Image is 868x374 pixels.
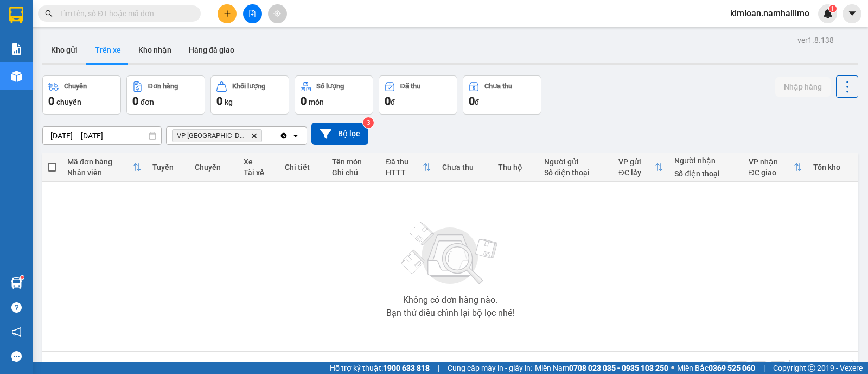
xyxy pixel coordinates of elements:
[152,163,184,172] div: Tuyến
[843,4,861,23] button: caret-down
[130,37,180,63] button: Kho nhận
[285,163,321,172] div: Chi tiết
[823,9,833,18] img: icon-new-feature
[248,10,256,17] span: file-add
[442,163,487,172] div: Chưa thu
[21,276,24,279] sup: 1
[309,98,324,106] span: món
[363,117,374,128] sup: 3
[438,362,439,374] span: |
[535,362,668,374] span: Miền Nam
[11,71,22,82] img: warehouse-icon
[172,129,262,142] span: VP chợ Mũi Né, close by backspace
[180,37,243,63] button: Hàng đã giao
[380,153,436,182] th: Toggle SortBy
[448,362,532,374] span: Cung cấp máy in - giấy in:
[749,157,794,166] div: VP nhận
[291,131,300,140] svg: open
[273,10,281,17] span: aim
[216,94,222,107] span: 0
[62,153,147,182] th: Toggle SortBy
[132,94,138,107] span: 0
[484,83,512,90] div: Chưa thu
[11,351,22,362] span: message
[64,83,87,90] div: Chuyến
[148,83,178,90] div: Đơn hàng
[42,37,86,63] button: Kho gửi
[177,131,246,140] span: VP chợ Mũi Né
[311,123,368,145] button: Bộ lọc
[11,327,22,337] span: notification
[808,364,815,372] span: copyright
[743,153,808,182] th: Toggle SortBy
[386,168,422,177] div: HTTT
[60,8,188,20] input: Tìm tên, số ĐT hoặc mã đơn
[301,94,307,107] span: 0
[618,157,655,166] div: VP gửi
[379,75,457,115] button: Đã thu0đ
[232,83,265,90] div: Khối lượng
[43,127,161,144] input: Select a date range.
[383,364,430,372] strong: 1900 633 818
[67,157,133,166] div: Mã đơn hàng
[386,157,422,166] div: Đã thu
[671,366,674,370] span: ⚪️
[400,83,420,90] div: Đã thu
[45,10,53,17] span: search
[56,98,81,106] span: chuyến
[391,98,395,106] span: đ
[332,168,375,177] div: Ghi chú
[463,75,541,115] button: Chưa thu0đ
[67,168,133,177] div: Nhân viên
[279,131,288,140] svg: Clear all
[141,98,154,106] span: đơn
[11,43,22,55] img: solution-icon
[330,362,430,374] span: Hỗ trợ kỹ thuật:
[11,302,22,313] span: question-circle
[847,9,857,18] span: caret-down
[244,168,275,177] div: Tài xế
[469,94,475,107] span: 0
[195,163,233,172] div: Chuyến
[218,4,237,23] button: plus
[797,34,834,46] div: ver 1.8.138
[316,83,344,90] div: Số lượng
[749,168,794,177] div: ĐC giao
[332,157,375,166] div: Tên món
[498,163,534,172] div: Thu hộ
[709,364,755,372] strong: 0369 525 060
[244,157,275,166] div: Xe
[268,4,287,23] button: aim
[674,169,738,178] div: Số điện thoại
[544,168,608,177] div: Số điện thoại
[385,94,391,107] span: 0
[86,37,130,63] button: Trên xe
[613,153,669,182] th: Toggle SortBy
[48,94,54,107] span: 0
[9,7,23,23] img: logo-vxr
[813,163,853,172] div: Tồn kho
[677,362,755,374] span: Miền Bắc
[210,75,289,115] button: Khối lượng0kg
[569,364,668,372] strong: 0708 023 035 - 0935 103 250
[224,10,231,17] span: plus
[264,130,265,141] input: Selected VP chợ Mũi Né.
[251,132,257,139] svg: Delete
[775,77,831,97] button: Nhập hàng
[618,168,655,177] div: ĐC lấy
[126,75,205,115] button: Đơn hàng0đơn
[829,5,837,12] sup: 1
[674,156,738,165] div: Người nhận
[403,296,497,305] div: Không có đơn hàng nào.
[722,7,818,20] span: kimloan.namhailimo
[831,5,834,12] span: 1
[763,362,765,374] span: |
[225,98,233,106] span: kg
[386,309,514,318] div: Bạn thử điều chỉnh lại bộ lọc nhé!
[396,215,505,291] img: svg+xml;base64,PHN2ZyBjbGFzcz0ibGlzdC1wbHVnX19zdmciIHhtbG5zPSJodHRwOi8vd3d3LnczLm9yZy8yMDAwL3N2Zy...
[243,4,262,23] button: file-add
[42,75,121,115] button: Chuyến0chuyến
[544,157,608,166] div: Người gửi
[295,75,373,115] button: Số lượng0món
[475,98,479,106] span: đ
